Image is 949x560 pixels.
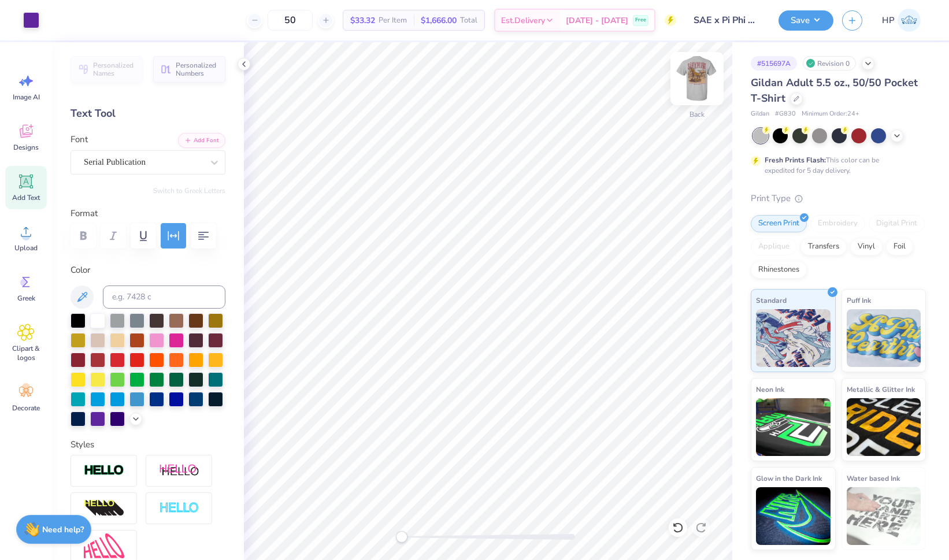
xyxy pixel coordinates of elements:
input: – – [268,10,313,31]
span: Per Item [379,14,407,27]
div: This color can be expedited for 5 day delivery. [765,155,907,176]
input: e.g. 7428 c [103,285,225,309]
button: Switch to Greek Letters [153,186,225,195]
img: Glow in the Dark Ink [756,487,831,545]
div: Back [689,109,705,120]
span: Neon Ink [756,383,784,395]
img: Back [674,55,720,102]
input: Untitled Design [685,9,770,32]
span: # G830 [775,109,796,119]
img: Metallic & Glitter Ink [847,398,921,456]
strong: Fresh Prints Flash: [765,155,826,165]
img: Water based Ink [847,487,921,545]
strong: Need help? [42,524,84,535]
span: Add Text [12,193,40,202]
img: Shadow [159,463,199,478]
img: Stroke [84,464,124,477]
span: Minimum Order: 24 + [802,109,859,119]
span: Personalized Numbers [176,61,218,77]
span: HP [882,14,895,27]
span: Total [460,14,477,27]
div: Revision 0 [803,56,856,71]
label: Color [71,264,225,277]
div: Screen Print [751,215,807,232]
button: Add Font [178,133,225,148]
div: Rhinestones [751,261,807,279]
span: Decorate [12,403,40,413]
button: Personalized Numbers [153,56,225,83]
div: Vinyl [850,238,883,255]
span: Upload [14,243,38,253]
button: Save [779,10,833,31]
div: Applique [751,238,797,255]
img: Negative Space [159,502,199,515]
a: HP [877,9,926,32]
img: Free Distort [84,533,124,558]
button: Personalized Names [71,56,143,83]
label: Styles [71,438,94,451]
span: Personalized Names [93,61,136,77]
span: $1,666.00 [421,14,457,27]
div: Accessibility label [396,531,407,543]
label: Font [71,133,88,146]
span: Greek [17,294,35,303]
div: Embroidery [810,215,865,232]
div: Text Tool [71,106,225,121]
img: Neon Ink [756,398,831,456]
span: Water based Ink [847,472,900,484]
span: Metallic & Glitter Ink [847,383,915,395]
span: Standard [756,294,787,306]
span: Clipart & logos [7,344,45,362]
div: # 515697A [751,56,797,71]
span: $33.32 [350,14,375,27]
span: Designs [13,143,39,152]
span: Free [635,16,646,24]
span: Puff Ink [847,294,871,306]
span: Glow in the Dark Ink [756,472,822,484]
span: Image AI [13,92,40,102]
label: Format [71,207,225,220]
img: Puff Ink [847,309,921,367]
span: [DATE] - [DATE] [566,14,628,27]
img: Standard [756,309,831,367]
span: Gildan [751,109,769,119]
img: Hunter Pearson [898,9,921,32]
img: 3D Illusion [84,499,124,518]
span: Est. Delivery [501,14,545,27]
div: Foil [886,238,913,255]
div: Digital Print [869,215,925,232]
div: Transfers [800,238,847,255]
div: Print Type [751,192,926,205]
span: Gildan Adult 5.5 oz., 50/50 Pocket T-Shirt [751,76,918,105]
